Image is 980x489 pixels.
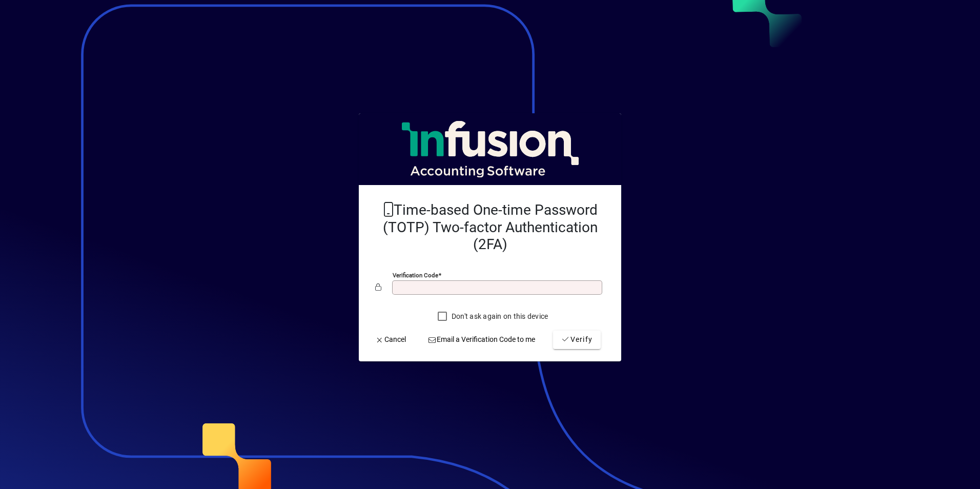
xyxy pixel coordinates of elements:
[450,311,548,321] label: Don't ask again on this device
[393,272,438,279] mat-label: Verification code
[561,334,593,345] span: Verify
[371,331,410,349] button: Cancel
[375,334,406,345] span: Cancel
[375,201,605,253] h2: Time-based One-time Password (TOTP) Two-factor Authentication (2FA)
[424,331,540,349] button: Email a Verification Code to me
[428,334,536,345] span: Email a Verification Code to me
[553,331,601,349] button: Verify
